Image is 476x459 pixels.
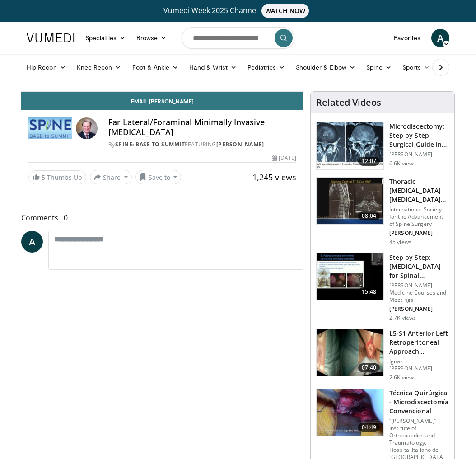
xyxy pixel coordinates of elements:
[317,178,383,225] img: c043c173-3789-4c28-8fc9-1ace8073d3ad.150x105_q85_crop-smart_upscale.jpg
[358,363,380,372] span: 07:40
[389,206,449,228] p: International Society for the Advancement of Spine Surgery
[358,287,380,296] span: 15:48
[261,4,309,18] span: WATCH NOW
[389,177,449,204] h3: Thoracic [MEDICAL_DATA] [MEDICAL_DATA] for Calcified Giant Thoracic HNP's: A…
[108,141,296,149] div: By FEATURING
[90,170,132,184] button: Share
[184,58,242,76] a: Hand & Wrist
[358,211,380,220] span: 08:04
[389,151,449,158] p: [PERSON_NAME]
[389,160,416,167] p: 6.6K views
[317,389,383,436] img: 9dfc443a-748a-4d6f-9e49-984155587c76.150x105_q85_crop-smart_upscale.jpg
[316,329,449,381] a: 07:40 L5-S1 Anterior Left Retroperitoneal Approach [MEDICAL_DATA] and Arthropl… Ignasi [PERSON_NA...
[21,92,303,110] a: Email [PERSON_NAME]
[28,117,72,139] img: Spine: Base to Summit
[431,29,449,47] a: A
[21,212,303,224] span: Comments 0
[397,58,436,76] a: Sports
[389,389,449,416] h3: Técnica Quirúrgica - Microdiscectomía Convencional
[135,170,182,184] button: Save to
[358,423,380,432] span: 04:49
[317,253,383,300] img: 93c73682-4e4b-46d1-bf6b-7a2dde3b5875.150x105_q85_crop-smart_upscale.jpg
[317,329,383,376] img: 2bf84e69-c046-4057-be49-a73fba32d551.150x105_q85_crop-smart_upscale.jpg
[361,58,397,76] a: Spine
[115,141,185,148] a: Spine: Base to Summit
[389,239,411,246] p: 45 views
[131,29,173,47] a: Browse
[316,253,449,322] a: 15:48 Step by Step: [MEDICAL_DATA] for Spinal Pathology [PERSON_NAME] Medicine Courses and Meetin...
[28,170,86,184] a: 5 Thumbs Up
[21,4,455,18] a: Vumedi Week 2025 ChannelWATCH NOW
[358,157,380,166] span: 12:07
[182,27,294,49] input: Search topics, interventions
[21,231,43,253] a: A
[42,173,45,182] span: 5
[316,122,449,170] a: 12:07 Microdiscectomy: Step by Step Surgical Guide in HD [PERSON_NAME] 6.6K views
[389,358,449,372] p: Ignasi [PERSON_NAME]
[317,122,383,169] img: 309c8dce-4554-4cdb-9caa-16f8efb5007a.150x105_q85_crop-smart_upscale.jpg
[290,58,361,76] a: Shoulder & Elbow
[316,177,449,246] a: 08:04 Thoracic [MEDICAL_DATA] [MEDICAL_DATA] for Calcified Giant Thoracic HNP's: A… International...
[389,229,449,237] p: [PERSON_NAME]
[389,253,449,280] h3: Step by Step: [MEDICAL_DATA] for Spinal Pathology
[216,141,264,148] a: [PERSON_NAME]
[316,97,381,108] h4: Related Videos
[80,29,131,47] a: Specialties
[389,305,449,313] p: [PERSON_NAME]
[242,58,290,76] a: Pediatrics
[27,33,75,42] img: VuMedi Logo
[389,329,449,356] h3: L5-S1 Anterior Left Retroperitoneal Approach [MEDICAL_DATA] and Arthropl…
[127,58,184,76] a: Foot & Ankle
[252,172,296,183] span: 1,245 views
[389,374,416,381] p: 2.6K views
[76,117,98,139] img: Avatar
[108,117,296,137] h4: Far Lateral/Foraminal Minimally Invasive [MEDICAL_DATA]
[71,58,127,76] a: Knee Recon
[389,314,416,322] p: 2.7K views
[389,282,449,304] p: [PERSON_NAME] Medicine Courses and Meetings
[389,122,449,149] h3: Microdiscectomy: Step by Step Surgical Guide in HD
[272,154,296,162] div: [DATE]
[388,29,426,47] a: Favorites
[21,58,71,76] a: Hip Recon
